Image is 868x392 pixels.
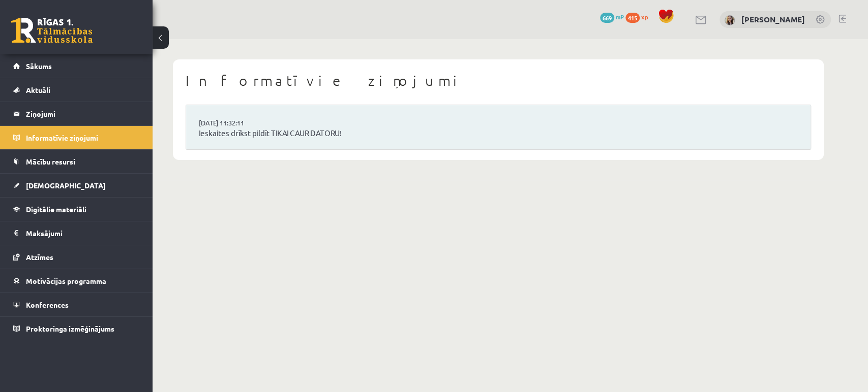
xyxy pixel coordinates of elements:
a: Mācību resursi [13,150,140,173]
legend: Maksājumi [26,221,140,245]
span: mP [616,13,624,21]
h1: Informatīvie ziņojumi [186,72,811,89]
span: Konferences [26,300,69,309]
legend: Informatīvie ziņojumi [26,126,140,149]
a: [PERSON_NAME] [741,14,805,24]
a: Proktoringa izmēģinājums [13,317,140,340]
a: Atzīmes [13,245,140,269]
a: Digitālie materiāli [13,198,140,221]
a: [DATE] 11:32:11 [199,118,275,128]
a: Ieskaites drīkst pildīt TIKAI CAUR DATORU! [199,127,798,139]
legend: Ziņojumi [26,102,140,125]
span: 669 [600,13,614,23]
span: xp [641,13,648,21]
span: [DEMOGRAPHIC_DATA] [26,181,106,190]
a: [DEMOGRAPHIC_DATA] [13,174,140,197]
a: Konferences [13,293,140,316]
img: Marija Nicmane [725,15,735,25]
a: Motivācijas programma [13,269,140,292]
a: Ziņojumi [13,102,140,125]
span: 415 [625,13,640,23]
span: Proktoringa izmēģinājums [26,324,114,333]
a: Aktuāli [13,78,140,102]
a: Maksājumi [13,221,140,245]
span: Mācību resursi [26,157,75,166]
a: 415 xp [625,13,653,21]
a: Rīgas 1. Tālmācības vidusskola [11,18,93,43]
span: Digitālie materiāli [26,205,86,214]
span: Aktuāli [26,85,50,94]
span: Motivācijas programma [26,276,106,285]
a: Sākums [13,54,140,78]
span: Atzīmes [26,252,53,262]
a: Informatīvie ziņojumi [13,126,140,149]
a: 669 mP [600,13,624,21]
span: Sākums [26,61,52,71]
